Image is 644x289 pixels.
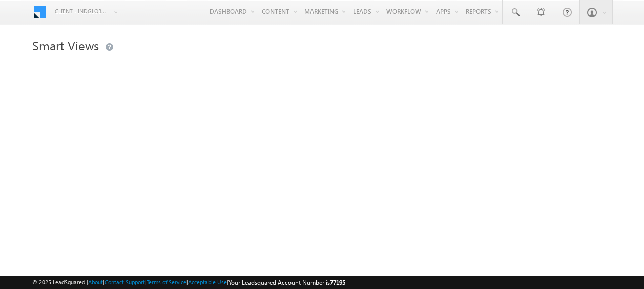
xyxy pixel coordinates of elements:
[147,279,186,285] a: Terms of Service
[55,6,109,16] span: Client - indglobal2 (77195)
[32,278,345,287] span: © 2025 LeadSquared | | | | |
[330,279,345,286] span: 77195
[228,279,345,286] span: Your Leadsquared Account Number is
[105,279,145,285] a: Contact Support
[188,279,227,285] a: Acceptable Use
[88,279,103,285] a: About
[32,37,99,53] span: Smart Views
